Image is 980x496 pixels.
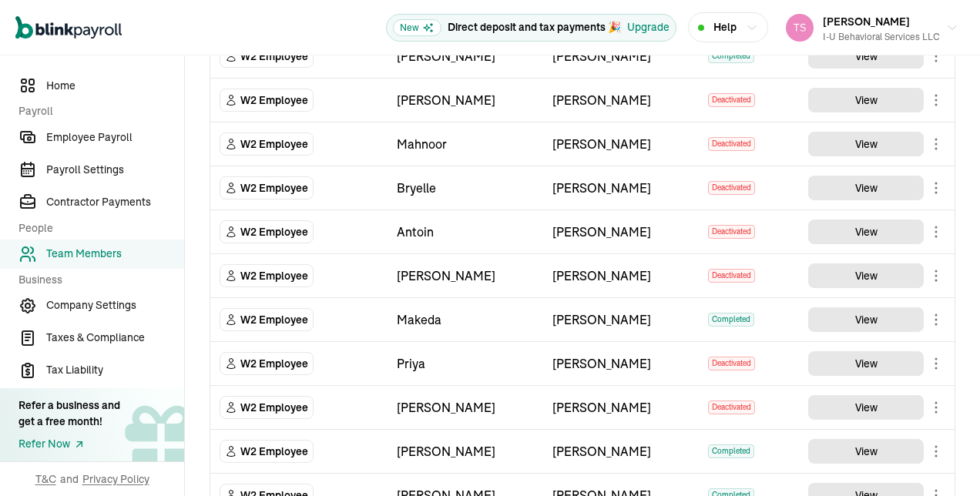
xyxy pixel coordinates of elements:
span: Employee Payroll [46,129,184,146]
div: [PERSON_NAME] [397,398,534,417]
div: I-U Behavioral Services LLC [823,30,940,44]
span: W2 Employee [240,92,308,108]
div: [PERSON_NAME] [552,310,690,329]
span: Deactivated [708,400,755,414]
button: View [808,132,924,156]
div: [PERSON_NAME] [397,91,534,109]
button: Help [688,12,768,42]
div: [PERSON_NAME] [552,266,690,285]
span: W2 Employee [240,224,308,240]
span: Tax Liability [46,362,184,378]
span: W2 Employee [240,136,308,152]
div: [PERSON_NAME] [397,266,534,285]
span: Home [46,78,184,94]
span: Team Members [46,246,184,262]
button: View [808,44,924,69]
span: Payroll Settings [46,162,184,178]
button: [PERSON_NAME]I-U Behavioral Services LLC [780,8,965,47]
span: W2 Employee [240,312,308,327]
span: W2 Employee [240,400,308,415]
div: Antoin [397,223,534,241]
button: View [808,307,924,332]
span: Deactivated [708,357,755,370]
button: View [808,88,924,112]
button: View [808,395,924,420]
span: W2 Employee [240,444,308,459]
div: [PERSON_NAME] [552,354,690,373]
iframe: Chat Widget [903,422,980,496]
div: [PERSON_NAME] [552,398,690,417]
nav: Global [15,5,122,50]
span: Payroll [18,103,175,119]
span: W2 Employee [240,268,308,283]
div: [PERSON_NAME] [552,91,690,109]
span: Contractor Payments [46,194,184,210]
span: Deactivated [708,93,755,107]
button: View [808,220,924,244]
span: Deactivated [708,225,755,239]
span: New [393,19,441,36]
span: Completed [708,444,754,458]
span: People [18,220,175,236]
a: Refer Now [18,436,120,452]
span: Deactivated [708,137,755,151]
div: Bryelle [397,179,534,197]
button: View [808,263,924,288]
div: [PERSON_NAME] [397,47,534,65]
span: Taxes & Compliance [46,330,184,346]
span: Completed [708,313,754,327]
button: View [808,351,924,376]
span: Completed [708,49,754,63]
div: Makeda [397,310,534,329]
span: Privacy Policy [82,471,149,487]
span: W2 Employee [240,356,308,371]
span: W2 Employee [240,49,308,64]
p: Direct deposit and tax payments 🎉 [448,19,621,35]
span: Deactivated [708,269,755,283]
span: Business [18,272,175,288]
span: Company Settings [46,297,184,313]
span: [PERSON_NAME] [823,15,910,28]
button: Upgrade [627,19,670,35]
div: [PERSON_NAME] [552,179,690,197]
span: Help [713,19,737,35]
span: W2 Employee [240,180,308,196]
div: [PERSON_NAME] [552,223,690,241]
div: [PERSON_NAME] [397,442,534,461]
div: [PERSON_NAME] [552,135,690,153]
div: [PERSON_NAME] [552,47,690,65]
div: Priya [397,354,534,373]
div: Refer a business and get a free month! [18,397,120,430]
button: View [808,176,924,200]
span: Deactivated [708,181,755,195]
span: T&C [35,471,56,487]
div: Mahnoor [397,135,534,153]
div: [PERSON_NAME] [552,442,690,461]
button: View [808,439,924,464]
